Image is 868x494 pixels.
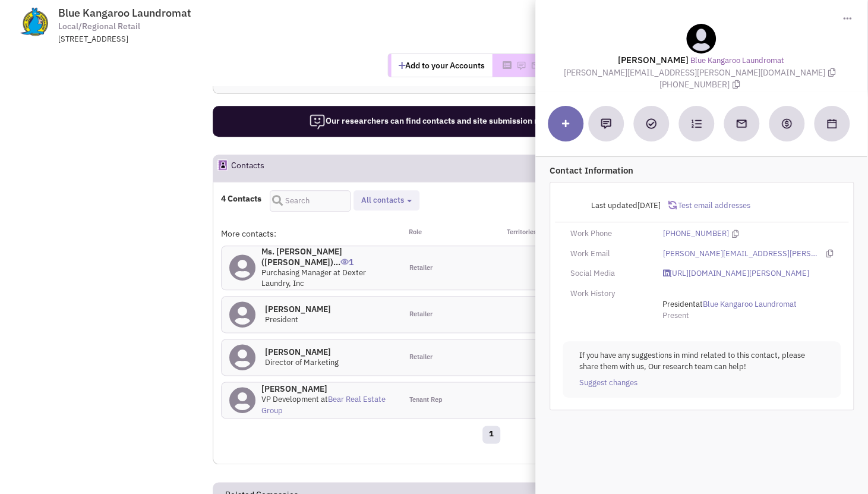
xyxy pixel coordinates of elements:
span: 1 [340,248,353,268]
img: Please add to your accounts [531,61,540,70]
div: [STREET_ADDRESS] [58,34,368,45]
img: Please add to your accounts [516,61,526,70]
img: Add a Task [646,118,656,129]
span: [DATE] [637,200,661,210]
span: [PERSON_NAME][EMAIL_ADDRESS][PERSON_NAME][DOMAIN_NAME] [564,67,838,78]
a: [PERSON_NAME][EMAIL_ADDRESS][PERSON_NAME][DOMAIN_NAME] [663,248,820,260]
h4: [PERSON_NAME] [265,347,339,357]
span: President [265,314,298,325]
a: [URL][DOMAIN_NAME][PERSON_NAME] [663,268,809,279]
a: [PHONE_NUMBER] [663,228,729,240]
lable: [PERSON_NAME] [618,54,689,65]
span: Present [662,310,689,320]
div: More contacts: [221,228,402,240]
span: VP Development [261,394,319,404]
img: teammate.png [686,24,716,54]
img: Create a deal [781,118,793,130]
h4: Ms. [PERSON_NAME] ([PERSON_NAME])... [261,246,394,268]
span: Purchasing Manager at Dexter Laundry, Inc [261,268,366,289]
span: Retailer [409,310,432,319]
button: All contacts [358,194,415,207]
h4: 4 Contacts [221,193,261,204]
div: Role [401,228,491,240]
input: Search [270,190,351,212]
p: Contact Information [550,164,854,177]
div: Work Email [563,248,655,260]
div: Territories [491,228,582,240]
span: Retailer [409,263,432,273]
span: Tenant Rep [409,395,442,405]
span: All contacts [361,195,404,205]
span: Blue Kangaroo Laundromat [58,6,191,20]
h4: [PERSON_NAME] [265,304,331,314]
img: Schedule a Meeting [827,119,837,128]
img: Subscribe to a cadence [691,118,702,129]
div: Work Phone [563,228,655,240]
span: Director of Marketing [265,357,339,367]
span: President [662,299,696,309]
img: Add a note [601,118,611,129]
img: icon-UserInteraction.png [340,259,349,265]
div: Last updated [563,194,668,217]
div: Work History [563,288,655,300]
span: at [261,394,386,416]
a: Bear Real Estate Group [261,394,386,416]
a: 1 [482,426,500,443]
a: Blue Kangaroo Laundromat [703,299,797,310]
span: [PHONE_NUMBER] [659,79,743,90]
img: Send an email [736,118,747,130]
p: If you have any suggestions in mind related to this contact, please share them with us, Our resea... [579,350,824,372]
span: Test email addresses [677,200,750,210]
button: Add to your Accounts [391,54,492,77]
span: at [662,299,797,309]
h4: [PERSON_NAME] [261,383,393,394]
span: Local/Regional Retail [58,20,140,33]
span: Retailer [409,353,432,362]
a: Blue Kangaroo Laundromat [690,55,784,67]
img: icon-researcher-20.png [309,114,326,130]
h2: Contacts [231,155,264,181]
a: Suggest changes [579,377,637,389]
div: Social Media [563,268,655,279]
span: Our researchers can find contacts and site submission requirements [309,115,586,126]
